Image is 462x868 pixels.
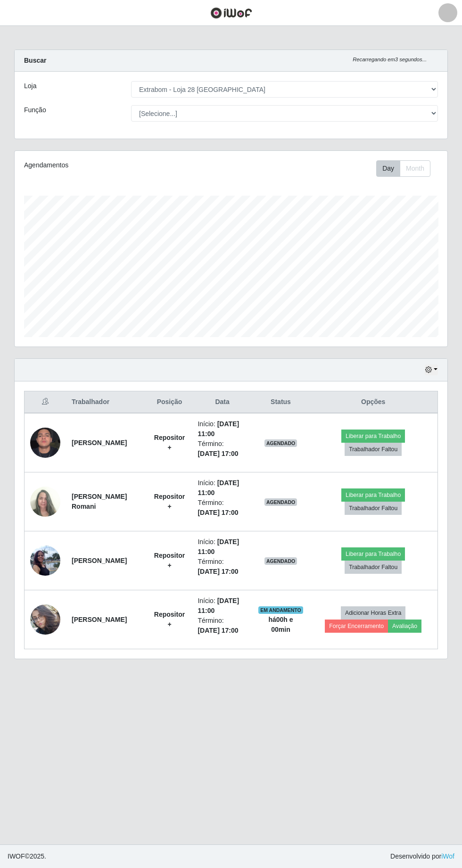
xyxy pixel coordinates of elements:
label: Função [24,105,46,115]
strong: Repositor + [154,493,185,510]
time: [DATE] 17:00 [198,509,238,516]
img: 1756564983938.jpeg [30,481,60,522]
span: IWOF [8,852,25,860]
div: Agendamentos [24,160,188,170]
button: Month [400,160,430,177]
button: Trabalhador Faltou [345,443,402,456]
span: AGENDADO [264,439,297,447]
strong: Repositor + [154,434,185,451]
button: Adicionar Horas Extra [341,606,405,620]
strong: há 00 h e 00 min [268,616,293,633]
label: Loja [24,81,36,91]
time: [DATE] 11:00 [198,538,239,555]
li: Término: [198,498,247,518]
div: First group [376,160,430,177]
strong: Repositor + [154,552,185,569]
span: Desenvolvido por [390,851,454,861]
img: 1755806500097.jpeg [30,593,60,646]
th: Posição [147,391,192,413]
strong: [PERSON_NAME] [72,439,127,446]
time: [DATE] 11:00 [198,597,239,614]
li: Término: [198,557,247,577]
strong: Buscar [24,57,46,64]
strong: [PERSON_NAME] Romani [72,493,127,510]
time: [DATE] 17:00 [198,568,238,575]
time: [DATE] 17:00 [198,627,238,634]
button: Forçar Encerramento [325,620,388,633]
img: 1753728080622.jpeg [30,540,60,580]
strong: [PERSON_NAME] [72,557,127,564]
th: Opções [309,391,437,413]
button: Avaliação [388,620,421,633]
button: Liberar para Trabalho [341,430,405,443]
strong: [PERSON_NAME] [72,616,127,623]
a: iWof [441,852,454,860]
button: Day [376,160,400,177]
button: Trabalhador Faltou [345,502,402,515]
img: 1749959271823.jpeg [30,416,60,470]
time: [DATE] 17:00 [198,450,238,457]
li: Início: [198,537,247,557]
span: AGENDADO [264,498,297,506]
strong: Repositor + [154,611,185,628]
li: Início: [198,596,247,616]
span: © 2025 . [8,851,46,861]
i: Recarregando em 3 segundos... [353,57,427,62]
span: AGENDADO [264,557,297,565]
li: Início: [198,478,247,498]
th: Trabalhador [66,391,147,413]
button: Liberar para Trabalho [341,547,405,561]
li: Início: [198,419,247,439]
div: Toolbar with button groups [376,160,438,177]
li: Término: [198,616,247,636]
time: [DATE] 11:00 [198,420,239,438]
span: EM ANDAMENTO [258,606,303,614]
button: Liberar para Trabalho [341,488,405,502]
time: [DATE] 11:00 [198,479,239,496]
th: Status [253,391,309,413]
img: CoreUI Logo [210,7,252,19]
th: Data [192,391,252,413]
button: Trabalhador Faltou [345,561,402,574]
li: Término: [198,439,247,459]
